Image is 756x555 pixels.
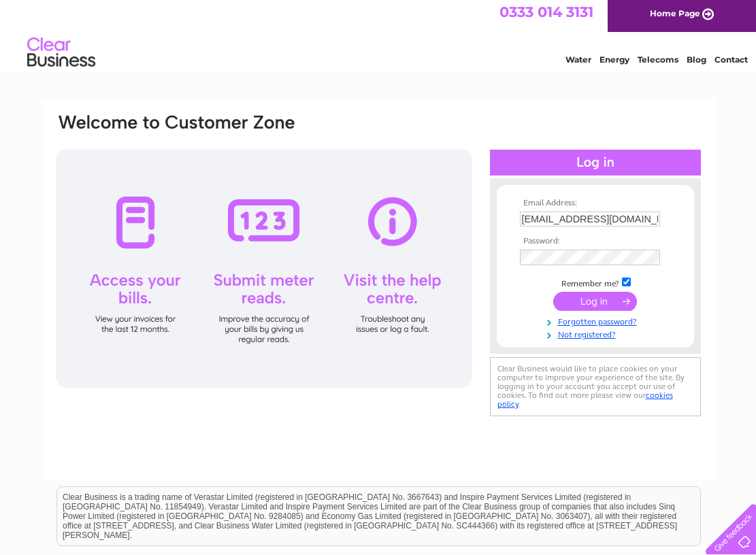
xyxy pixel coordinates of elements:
[520,327,674,340] a: Not registered?
[553,292,637,311] input: Submit
[499,7,593,24] a: 0333 014 3131
[490,357,701,416] div: Clear Business would like to place cookies on your computer to improve your experience of the sit...
[638,58,678,68] a: Telecoms
[687,58,706,68] a: Blog
[497,390,673,409] a: cookies policy
[714,58,748,68] a: Contact
[516,237,674,246] th: Password:
[57,7,700,66] div: Clear Business is a trading name of Verastar Limited (registered in [GEOGRAPHIC_DATA] No. 3667643...
[516,275,674,289] td: Remember me?
[27,35,96,77] img: logo.png
[520,314,674,327] a: Forgotten password?
[565,58,591,68] a: Water
[599,58,629,68] a: Energy
[516,199,674,208] th: Email Address:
